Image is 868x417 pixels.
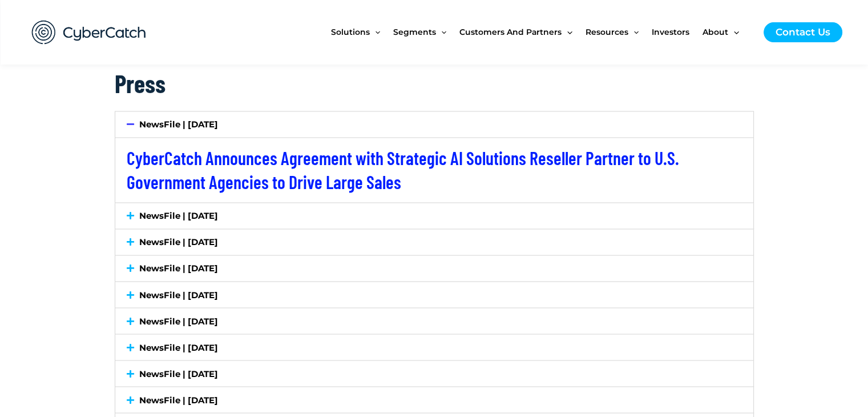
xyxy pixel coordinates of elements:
[139,368,218,379] a: NewsFile | [DATE]
[139,119,218,130] a: NewsFile | [DATE]
[331,8,752,56] nav: Site Navigation: New Main Menu
[127,147,679,193] a: CyberCatch Announces Agreement with Strategic AI Solutions Reseller Partner to U.S. Government Ag...
[562,8,572,56] span: Menu Toggle
[139,263,218,274] a: NewsFile | [DATE]
[370,8,380,56] span: Menu Toggle
[331,8,370,56] span: Solutions
[139,342,218,352] a: NewsFile | [DATE]
[586,8,628,56] span: Resources
[115,67,754,99] h2: Press
[764,22,842,42] a: Contact Us
[139,289,218,300] a: NewsFile | [DATE]
[139,315,218,326] a: NewsFile | [DATE]
[459,8,562,56] span: Customers and Partners
[393,8,436,56] span: Segments
[703,8,728,56] span: About
[21,9,158,56] img: CyberCatch
[139,394,218,405] a: NewsFile | [DATE]
[628,8,639,56] span: Menu Toggle
[139,236,218,247] a: NewsFile | [DATE]
[728,8,738,56] span: Menu Toggle
[652,8,689,56] span: Investors
[652,8,703,56] a: Investors
[436,8,446,56] span: Menu Toggle
[139,210,218,221] a: NewsFile | [DATE]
